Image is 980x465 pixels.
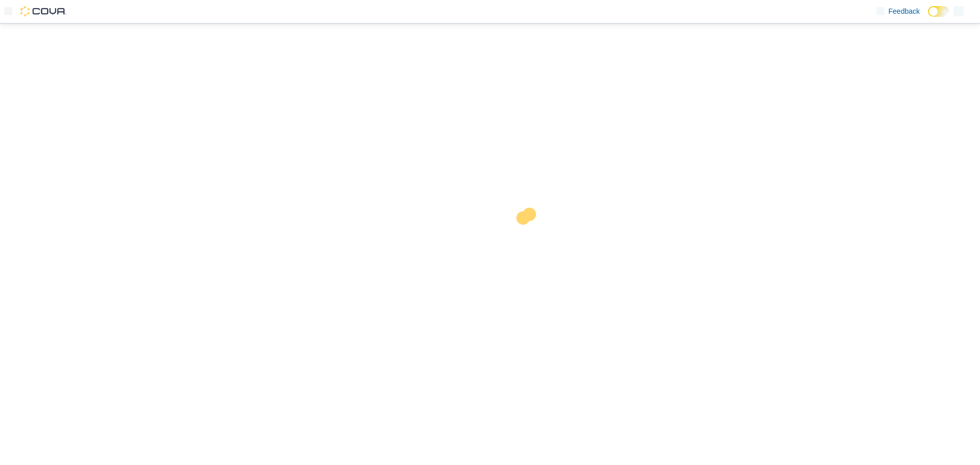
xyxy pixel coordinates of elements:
a: Feedback [872,1,924,21]
img: cova-loader [490,200,567,277]
input: Dark Mode [928,6,949,17]
img: Cova [20,6,66,16]
span: Feedback [889,6,920,16]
